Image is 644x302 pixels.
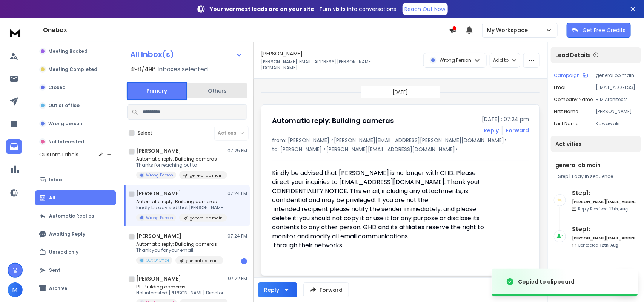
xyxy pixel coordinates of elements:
[130,51,174,58] h1: All Inbox(s)
[210,5,397,13] p: – Turn visits into conversations
[136,147,181,155] h1: [PERSON_NAME]
[190,173,223,178] p: general ob main
[187,83,247,99] button: Others
[596,97,638,103] p: RIM Architects
[136,247,223,253] p: Thank you for your email.
[136,241,223,247] p: Automatic reply: Building cameras
[241,258,247,264] div: 1
[493,57,509,63] p: Add to
[8,282,23,297] button: M
[227,190,247,196] p: 07:24 PM
[35,227,116,242] button: Awaiting Reply
[264,286,279,294] div: Reply
[136,290,227,296] p: Not interested [PERSON_NAME] Director
[49,267,60,273] p: Sent
[136,190,181,197] h1: [PERSON_NAME]
[572,173,613,179] span: 1 day in sequence
[48,84,66,90] p: Closed
[583,26,626,34] p: Get Free Credits
[210,5,315,13] strong: Your warmest leads are on your site
[136,199,227,205] p: Automatic reply: Building cameras
[609,206,628,212] span: 12th, Aug
[554,109,578,115] p: First Name
[49,213,94,219] p: Automatic Replies
[261,59,398,71] p: [PERSON_NAME][EMAIL_ADDRESS][PERSON_NAME][DOMAIN_NAME]
[228,276,247,282] p: 07:22 PM
[567,23,631,38] button: Get Free Credits
[39,151,78,158] h3: Custom Labels
[136,205,227,211] p: Kindly be advised that [PERSON_NAME]
[48,121,82,127] p: Wrong person
[35,98,116,113] button: Out of office
[43,26,449,35] h1: Onebox
[136,162,227,168] p: Thanks for reaching out to
[554,84,567,90] p: Email
[49,249,78,255] p: Unread only
[49,231,85,237] p: Awaiting Reply
[35,208,116,224] button: Automatic Replies
[272,136,529,144] p: from: [PERSON_NAME] <[PERSON_NAME][EMAIL_ADDRESS][PERSON_NAME][DOMAIN_NAME]>
[440,57,471,63] p: Wrong Person
[261,50,303,57] h1: [PERSON_NAME]
[48,139,84,145] p: Not Interested
[35,281,116,296] button: Archive
[136,232,181,240] h1: [PERSON_NAME]
[555,173,636,179] div: |
[186,258,219,264] p: general ob main
[190,215,223,221] p: general ob main
[596,72,638,78] p: general ob main
[554,121,578,127] p: Last Name
[35,134,116,149] button: Not Interested
[578,242,618,248] p: Contacted
[554,97,593,103] p: Company Name
[35,172,116,187] button: Inbox
[506,127,529,134] div: Forward
[272,115,394,126] h1: Automatic reply: Building cameras
[487,26,531,34] p: My Workspace
[35,62,116,77] button: Meeting Completed
[272,146,529,153] p: to: [PERSON_NAME] <[PERSON_NAME][EMAIL_ADDRESS][DOMAIN_NAME]>
[136,156,227,162] p: Automatic reply: Building cameras
[600,242,618,248] span: 12th, Aug
[393,89,408,95] p: [DATE]
[596,121,638,127] p: Kawawaki
[572,189,638,198] h6: Step 1 :
[227,148,247,154] p: 07:25 PM
[258,282,297,297] button: Reply
[578,206,628,212] p: Reply Received
[35,190,116,205] button: All
[554,72,588,78] button: Campaign
[484,127,499,134] button: Reply
[130,65,156,74] span: 498 / 498
[572,235,638,241] h6: [PERSON_NAME][EMAIL_ADDRESS][DOMAIN_NAME]
[272,169,498,265] div: Kindly be advised that [PERSON_NAME] is no longer with GHD. Please direct your inquiries to [EMAI...
[49,177,62,183] p: Inbox
[403,3,448,15] a: Reach Out Now
[136,275,181,282] h1: [PERSON_NAME]
[146,215,173,221] p: Wrong Person
[572,225,638,234] h6: Step 1 :
[48,48,88,54] p: Meeting Booked
[303,282,349,297] button: Forward
[572,199,638,205] h6: [PERSON_NAME][EMAIL_ADDRESS][DOMAIN_NAME]
[596,109,638,115] p: [PERSON_NAME]
[35,116,116,131] button: Wrong person
[596,84,638,90] p: [EMAIL_ADDRESS][DOMAIN_NAME]
[555,51,590,59] p: Lead Details
[127,82,187,100] button: Primary
[482,115,529,123] p: [DATE] : 07:24 pm
[146,172,173,178] p: Wrong Person
[157,65,208,74] h3: Inboxes selected
[124,47,249,62] button: All Inbox(s)
[555,173,568,179] span: 1 Step
[48,103,80,109] p: Out of office
[551,136,641,152] div: Activities
[518,278,575,285] div: Copied to clipboard
[554,72,580,78] p: Campaign
[35,245,116,260] button: Unread only
[35,80,116,95] button: Closed
[136,284,227,290] p: RE: Building cameras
